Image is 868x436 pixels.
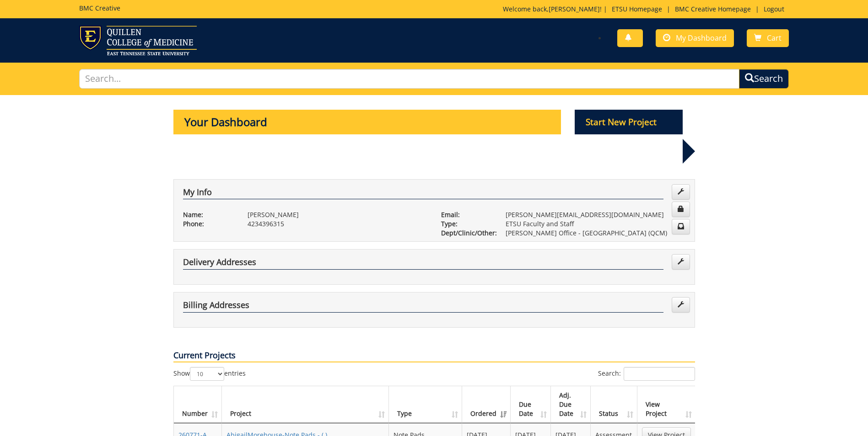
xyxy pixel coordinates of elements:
a: Change Communication Preferences [672,219,690,234]
p: Phone: [183,219,234,229]
th: Project: activate to sort column ascending [222,386,389,423]
a: Edit Addresses [672,297,690,313]
p: [PERSON_NAME] Office - [GEOGRAPHIC_DATA] (QCM) [506,229,685,238]
a: Logout [759,5,789,13]
button: Search [739,69,789,89]
p: 4234396315 [248,219,427,229]
th: Due Date: activate to sort column ascending [511,386,551,423]
img: ETSU logo [79,26,197,55]
p: Current Projects [173,350,695,362]
th: View Project: activate to sort column ascending [637,386,695,423]
a: BMC Creative Homepage [670,5,755,13]
input: Search: [624,367,695,381]
p: Your Dashboard [173,110,561,134]
span: Cart [767,33,782,43]
a: Change Password [672,202,690,217]
a: Start New Project [575,118,683,127]
p: [PERSON_NAME][EMAIL_ADDRESS][DOMAIN_NAME] [506,210,685,219]
a: Edit Info [672,184,690,200]
p: Email: [441,210,492,219]
h4: Billing Addresses [183,301,663,313]
p: Type: [441,219,492,229]
label: Search: [598,367,695,381]
th: Number: activate to sort column ascending [174,386,222,423]
a: My Dashboard [656,29,734,47]
input: Search... [79,69,739,89]
th: Ordered: activate to sort column ascending [462,386,511,423]
a: Edit Addresses [672,254,690,270]
p: [PERSON_NAME] [248,210,427,219]
th: Adj. Due Date: activate to sort column ascending [551,386,591,423]
a: ETSU Homepage [607,5,667,13]
h4: My Info [183,188,663,200]
p: ETSU Faculty and Staff [506,219,685,229]
span: My Dashboard [676,33,727,43]
select: Showentries [190,367,224,381]
p: Name: [183,210,234,219]
a: [PERSON_NAME] [549,5,600,13]
p: Dept/Clinic/Other: [441,229,492,238]
p: Start New Project [575,110,683,134]
label: Show entries [173,367,246,381]
th: Type: activate to sort column ascending [389,386,462,423]
a: Cart [747,29,789,47]
h5: BMC Creative [79,5,120,11]
h4: Delivery Addresses [183,258,663,270]
p: Welcome back, ! | | | [503,5,789,14]
th: Status: activate to sort column ascending [591,386,637,423]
